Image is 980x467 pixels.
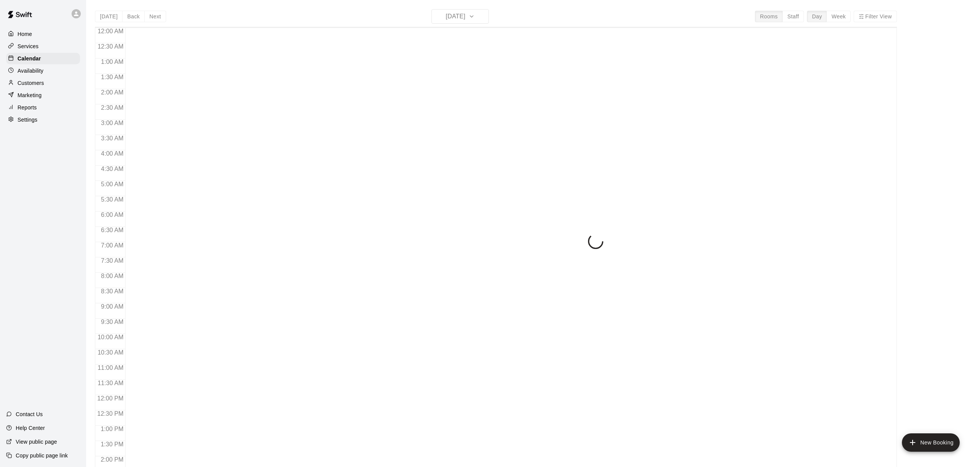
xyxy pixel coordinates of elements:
p: Marketing [18,91,42,99]
span: 12:00 PM [95,395,125,402]
p: Copy public page link [16,452,68,459]
a: Home [6,28,80,40]
p: Services [18,42,39,50]
span: 8:00 AM [99,273,126,279]
span: 3:00 AM [99,120,126,126]
span: 5:30 AM [99,196,126,203]
a: Settings [6,114,80,125]
a: Availability [6,65,80,76]
span: 11:00 AM [96,364,126,371]
span: 2:00 AM [99,89,126,96]
span: 1:30 AM [99,74,126,80]
a: Calendar [6,53,80,64]
span: 5:00 AM [99,181,126,187]
span: 11:30 AM [96,380,126,386]
span: 7:30 AM [99,257,126,264]
span: 1:30 PM [99,441,126,447]
p: View public page [16,438,57,446]
span: 9:00 AM [99,303,126,310]
a: Services [6,41,80,52]
span: 12:30 PM [95,410,125,417]
span: 1:00 PM [99,426,126,432]
span: 6:30 AM [99,227,126,233]
span: 4:30 AM [99,166,126,172]
a: Marketing [6,89,80,101]
p: Calendar [18,55,41,62]
span: 2:30 AM [99,104,126,111]
span: 8:30 AM [99,288,126,295]
p: Customers [18,79,44,87]
p: Help Center [16,424,45,432]
span: 10:30 AM [96,349,126,356]
p: Contact Us [16,410,43,418]
span: 9:30 AM [99,319,126,325]
a: Reports [6,102,80,113]
span: 7:00 AM [99,242,126,249]
span: 6:00 AM [99,212,126,218]
p: Availability [18,67,44,75]
span: 4:00 AM [99,150,126,157]
span: 2:00 PM [99,456,126,463]
a: Customers [6,77,80,89]
span: 12:30 AM [96,43,126,50]
span: 1:00 AM [99,59,126,65]
span: 3:30 AM [99,135,126,142]
p: Settings [18,116,38,124]
p: Reports [18,104,37,111]
span: 12:00 AM [96,28,126,34]
span: 10:00 AM [96,334,126,340]
button: add [902,433,960,452]
p: Home [18,30,32,38]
